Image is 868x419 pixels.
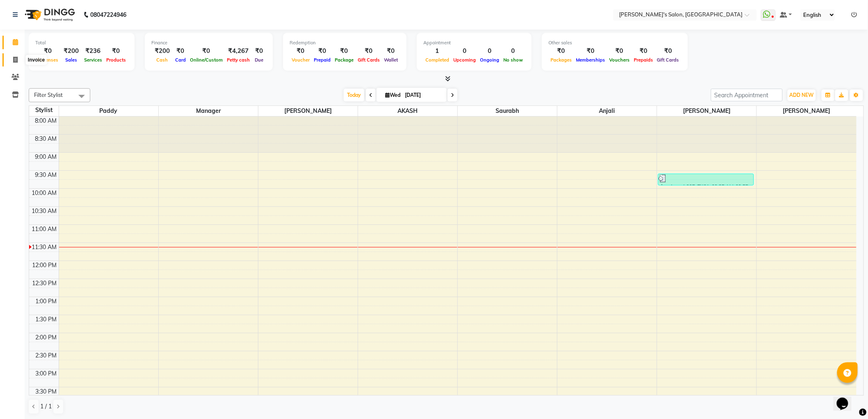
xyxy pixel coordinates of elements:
div: Invoice [26,55,47,65]
span: Wed [383,92,402,98]
div: 11:30 AM [30,243,59,252]
div: 8:30 AM [34,135,59,143]
div: 11:00 AM [30,225,59,234]
span: Due [253,57,265,63]
div: Total [35,39,128,46]
div: ₹0 [173,46,188,56]
div: 0 [501,46,525,56]
span: Anjali [557,106,657,116]
div: ₹0 [632,46,655,56]
span: Vouchers [607,57,632,63]
span: [PERSON_NAME] [258,106,358,116]
div: 1:30 PM [34,315,59,324]
span: Upcoming [451,57,478,63]
div: shaerigar sir007, TK01, 09:35 AM-09:55 AM, CLEAN SHAVE (180) [658,174,754,185]
b: 08047224946 [90,3,126,26]
div: 8:00 AM [34,117,59,125]
span: Paddy [59,106,158,116]
div: ₹0 [312,46,333,56]
div: ₹0 [188,46,225,56]
span: Gift Cards [655,57,681,63]
span: Products [104,57,128,63]
span: Manager [159,106,258,116]
span: Online/Custom [188,57,225,63]
input: Search Appointment [711,89,783,101]
span: Gift Cards [356,57,382,63]
div: 0 [451,46,478,56]
span: Card [173,57,188,63]
div: 0 [478,46,501,56]
div: 10:30 AM [30,207,59,215]
span: Packages [548,57,574,63]
span: [PERSON_NAME] [757,106,857,116]
span: Services [82,57,104,63]
span: Filter Stylist [34,92,63,98]
div: Stylist [29,106,59,114]
div: 12:30 PM [31,279,59,288]
div: ₹200 [151,46,173,56]
span: Prepaid [312,57,333,63]
span: Voucher [290,57,312,63]
div: Finance [151,39,266,46]
span: No show [501,57,525,63]
div: ₹0 [104,46,128,56]
span: Saurabh [458,106,557,116]
div: 2:00 PM [34,333,59,342]
iframe: chat widget [834,386,860,411]
div: ₹0 [290,46,312,56]
span: Ongoing [478,57,501,63]
div: ₹0 [655,46,681,56]
div: ₹0 [333,46,356,56]
span: Petty cash [225,57,252,63]
span: AKASH [358,106,457,116]
div: 3:30 PM [34,387,59,396]
div: ₹4,267 [225,46,252,56]
button: ADD NEW [788,89,816,101]
div: 1 [423,46,451,56]
div: 12:00 PM [31,261,59,270]
span: Wallet [382,57,400,63]
div: Other sales [548,39,681,46]
div: 9:00 AM [34,153,59,161]
span: Prepaids [632,57,655,63]
span: 1 / 1 [40,402,52,411]
span: Today [344,89,364,101]
span: ADD NEW [790,92,814,98]
span: Sales [63,57,79,63]
span: Memberships [574,57,607,63]
div: ₹0 [356,46,382,56]
span: Completed [423,57,451,63]
div: ₹0 [574,46,607,56]
div: 10:00 AM [30,189,59,197]
div: ₹0 [382,46,400,56]
img: logo [21,3,77,26]
div: 9:30 AM [34,171,59,179]
span: Cash [155,57,170,63]
div: Redemption [290,39,400,46]
input: 2025-09-03 [402,89,443,101]
div: ₹236 [82,46,104,56]
span: [PERSON_NAME] [657,106,756,116]
div: ₹0 [252,46,266,56]
div: 3:00 PM [34,369,59,378]
div: 2:30 PM [34,351,59,360]
span: Package [333,57,356,63]
div: 1:00 PM [34,297,59,306]
div: ₹0 [35,46,60,56]
div: ₹0 [607,46,632,56]
div: ₹200 [60,46,82,56]
div: Appointment [423,39,525,46]
div: ₹0 [548,46,574,56]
